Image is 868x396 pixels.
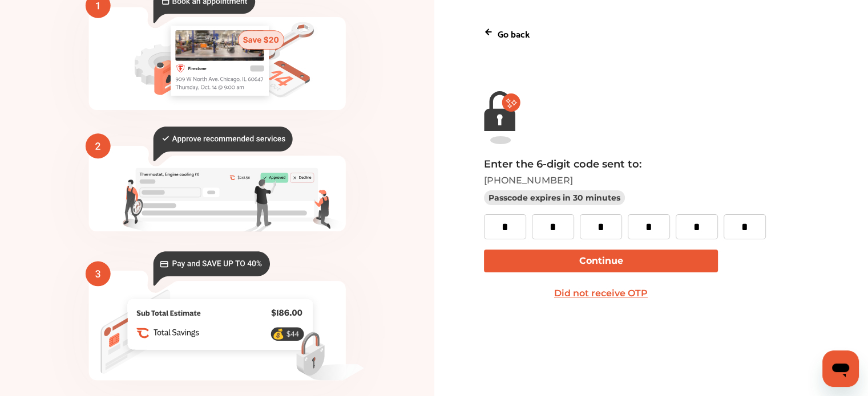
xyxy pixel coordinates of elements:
[484,190,625,205] p: Passcode expires in 30 minutes
[484,158,818,170] p: Enter the 6-digit code sent to:
[822,350,859,387] iframe: Button to launch messaging window
[484,250,718,272] button: Continue
[484,91,520,144] img: magic-link-lock-error.9d88b03f.svg
[272,328,285,340] text: 💰
[484,175,818,186] p: [PHONE_NUMBER]
[484,282,718,305] button: Did not receive OTP
[498,26,530,41] p: Go back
